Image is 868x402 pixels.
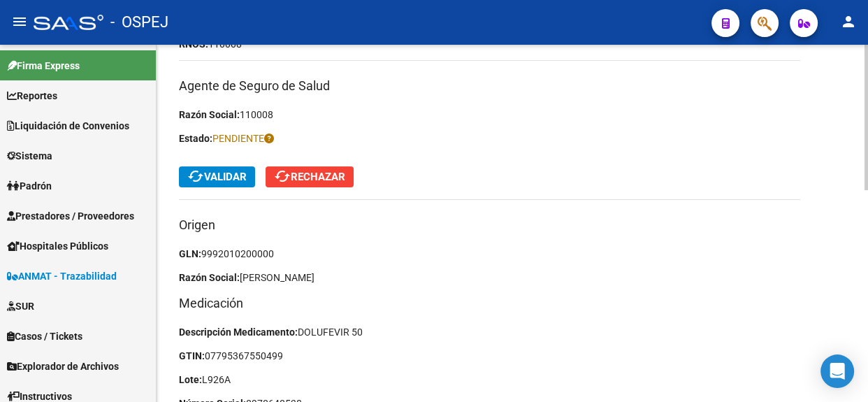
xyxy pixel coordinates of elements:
[179,166,255,187] button: Validar
[7,299,34,314] span: SUR
[7,238,108,254] span: Hospitales Públicos
[266,166,354,187] button: Rechazar
[840,13,857,30] mat-icon: person
[187,168,204,185] mat-icon: cached
[201,248,274,259] span: 9992010200000
[7,118,129,134] span: Liquidación de Convenios
[205,350,283,361] span: 07795367550499
[187,171,247,183] span: Validar
[7,329,82,344] span: Casos / Tickets
[240,272,314,283] span: [PERSON_NAME]
[298,326,363,338] span: DOLUFEVIR 50
[820,354,854,388] div: Open Intercom Messenger
[179,215,800,235] h3: Origen
[179,131,800,146] p: Estado:
[179,324,800,340] p: Descripción Medicamento:
[110,7,168,38] span: - OSPEJ
[7,88,57,103] span: Reportes
[179,348,800,364] p: GTIN:
[7,148,52,164] span: Sistema
[7,58,80,73] span: Firma Express
[7,208,134,224] span: Prestadores / Proveedores
[212,133,274,144] span: PENDIENTE
[240,109,273,120] span: 110008
[7,359,119,374] span: Explorador de Archivos
[179,107,800,122] p: Razón Social:
[202,374,231,385] span: L926A
[274,171,345,183] span: Rechazar
[179,76,800,96] h3: Agente de Seguro de Salud
[7,268,117,284] span: ANMAT - Trazabilidad
[179,294,800,313] h3: Medicación
[274,168,291,185] mat-icon: cached
[179,270,800,285] p: Razón Social:
[11,13,28,30] mat-icon: menu
[179,372,800,387] p: Lote:
[7,178,52,194] span: Padrón
[179,246,800,261] p: GLN:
